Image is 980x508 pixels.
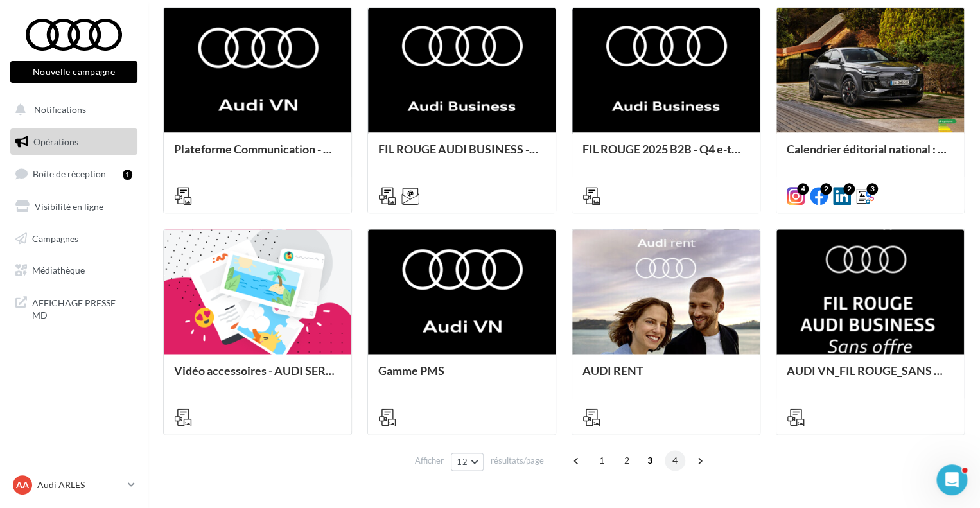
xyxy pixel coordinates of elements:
div: AUDI VN_FIL ROUGE_SANS OFFRE_AUDI_BUSINESS [787,364,954,390]
button: 12 [451,453,484,471]
button: Notifications [8,96,135,123]
span: 4 [665,450,685,471]
a: Médiathèque [8,257,140,284]
span: Afficher [415,455,444,467]
span: résultats/page [491,455,544,467]
div: Plateforme Communication - Nous sommes Audi. [174,143,341,168]
a: Opérations [8,128,140,155]
div: Calendrier éditorial national : semaine du 14.10 eu 20.10 [787,143,954,168]
span: 1 [591,450,612,471]
span: Médiathèque [32,265,85,276]
a: AFFICHAGE PRESSE MD [8,289,140,327]
div: AUDI RENT [582,364,749,390]
p: Audi ARLES [37,478,123,491]
span: Visibilité en ligne [35,201,103,212]
span: 3 [640,450,660,471]
div: Vidéo accessoires - AUDI SERVICE [174,364,341,390]
span: 12 [457,457,468,467]
div: 3 [866,183,878,195]
span: 2 [617,450,637,471]
div: FIL ROUGE AUDI BUSINESS - A3, A5, A6 et Q6 e-tron [378,143,545,168]
a: Campagnes [8,225,140,252]
span: Opérations [33,136,78,147]
div: FIL ROUGE 2025 B2B - Q4 e-tron [582,143,749,168]
span: AFFICHAGE PRESSE MD [32,294,132,322]
span: Campagnes [32,232,78,243]
span: Notifications [34,104,86,115]
div: 2 [820,183,832,195]
span: Boîte de réception [33,168,106,179]
a: Visibilité en ligne [8,193,140,220]
div: 4 [797,183,809,195]
a: AA Audi ARLES [10,473,137,497]
div: 2 [843,183,855,195]
a: Boîte de réception1 [8,160,140,188]
iframe: Intercom live chat [936,464,967,495]
div: 1 [123,170,132,180]
span: AA [16,478,29,491]
div: Gamme PMS [378,364,545,390]
button: Nouvelle campagne [10,61,137,83]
